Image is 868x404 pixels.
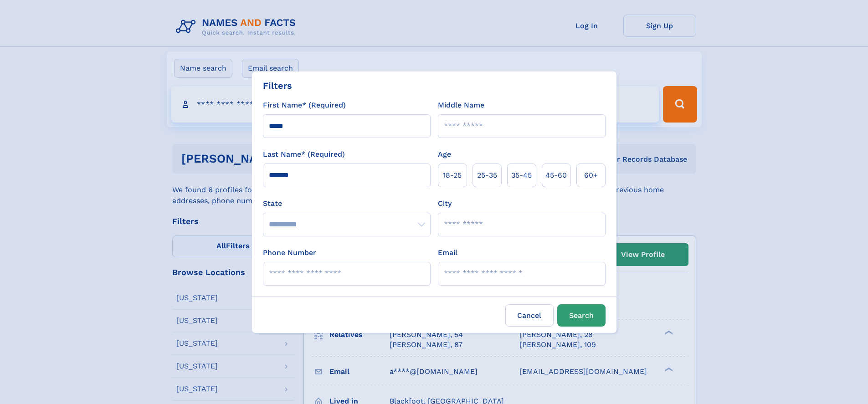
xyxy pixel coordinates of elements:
div: Filters [263,79,292,92]
label: Last Name* (Required) [263,149,345,160]
label: Middle Name [438,100,484,111]
span: 45‑60 [545,170,567,181]
label: Email [438,247,457,258]
button: Search [557,304,606,327]
span: 35‑45 [511,170,532,181]
label: First Name* (Required) [263,100,346,111]
label: Phone Number [263,247,316,258]
label: Cancel [505,304,554,327]
label: Age [438,149,451,160]
span: 25‑35 [477,170,497,181]
label: State [263,198,431,209]
span: 60+ [584,170,598,181]
label: City [438,198,452,209]
span: 18‑25 [443,170,462,181]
